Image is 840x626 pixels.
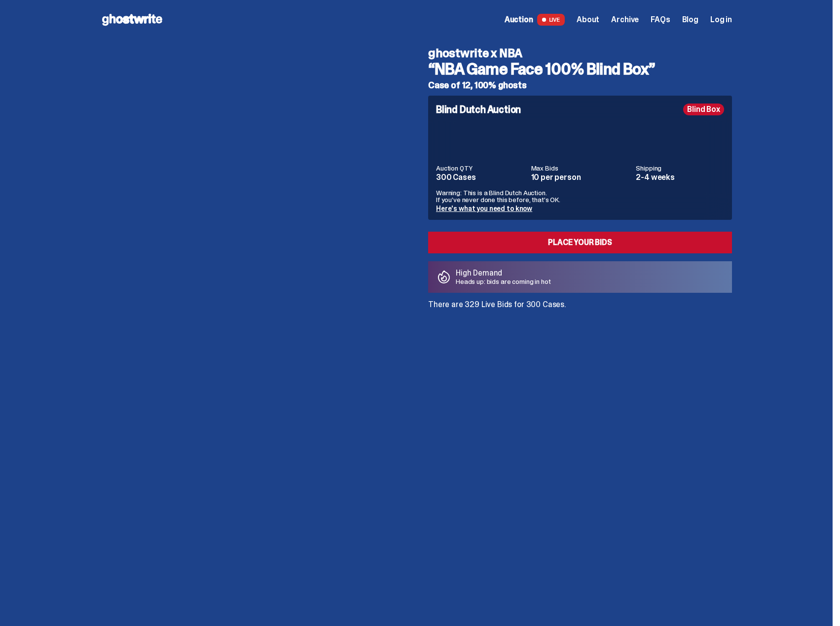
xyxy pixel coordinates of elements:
[428,61,732,77] h3: “NBA Game Face 100% Blind Box”
[428,232,732,253] a: Place your Bids
[436,165,525,172] dt: Auction QTY
[682,16,698,24] a: Blog
[436,174,525,181] dd: 300 Cases
[537,14,565,26] span: LIVE
[505,16,533,24] span: Auction
[710,16,732,24] a: Log in
[505,14,565,26] a: Auction LIVE
[436,189,724,203] p: Warning: This is a Blind Dutch Auction. If you’ve never done this before, that’s OK.
[531,165,630,172] dt: Max Bids
[683,104,724,115] div: Blind Box
[531,174,630,181] dd: 10 per person
[577,16,599,24] a: About
[651,16,670,24] a: FAQs
[456,278,551,285] p: Heads up: bids are coming in hot
[636,174,724,181] dd: 2-4 weeks
[436,104,521,114] h4: Blind Dutch Auction
[611,16,639,24] a: Archive
[436,204,532,213] a: Here's what you need to know
[428,81,732,90] h5: Case of 12, 100% ghosts
[428,301,732,309] p: There are 329 Live Bids for 300 Cases.
[456,269,551,277] p: High Demand
[636,165,724,172] dt: Shipping
[428,47,732,59] h4: ghostwrite x NBA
